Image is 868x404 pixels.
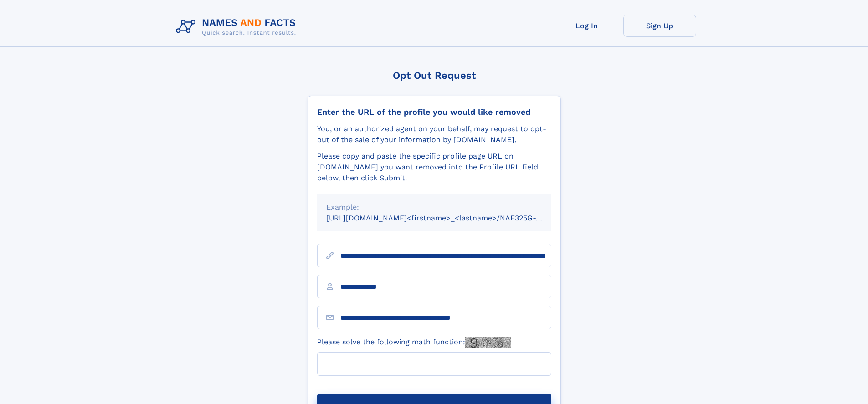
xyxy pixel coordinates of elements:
[326,214,569,222] small: [URL][DOMAIN_NAME]<firstname>_<lastname>/NAF325G-xxxxxxxx
[550,15,623,37] a: Log In
[317,151,551,184] div: Please copy and paste the specific profile page URL on [DOMAIN_NAME] you want removed into the Pr...
[317,337,511,348] label: Please solve the following math function:
[172,15,303,39] img: Logo Names and Facts
[317,107,551,117] div: Enter the URL of the profile you would like removed
[326,202,542,213] div: Example:
[317,123,551,145] div: You, or an authorized agent on your behalf, may request to opt-out of the sale of your informatio...
[623,15,696,37] a: Sign Up
[308,70,561,81] div: Opt Out Request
